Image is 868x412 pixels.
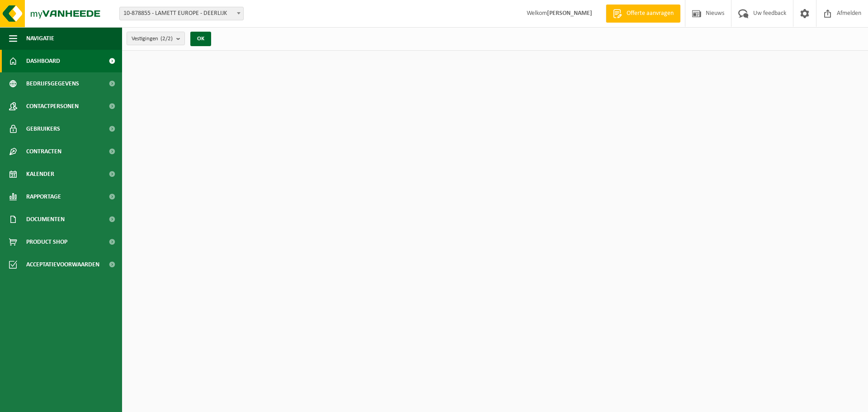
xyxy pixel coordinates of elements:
[120,7,243,20] span: 10-878855 - LAMETT EUROPE - DEERLIJK
[26,140,61,163] span: Contracten
[26,118,60,140] span: Gebruikers
[132,32,173,46] span: Vestigingen
[190,32,211,46] button: OK
[26,185,61,208] span: Rapportage
[26,50,60,72] span: Dashboard
[26,208,65,231] span: Documenten
[606,5,680,23] a: Offerte aanvragen
[26,231,67,253] span: Product Shop
[160,36,173,42] count: (2/2)
[26,253,99,276] span: Acceptatievoorwaarden
[26,95,79,118] span: Contactpersonen
[26,27,54,50] span: Navigatie
[26,72,79,95] span: Bedrijfsgegevens
[119,7,244,20] span: 10-878855 - LAMETT EUROPE - DEERLIJK
[26,163,54,185] span: Kalender
[624,9,676,18] span: Offerte aanvragen
[127,32,185,45] button: Vestigingen(2/2)
[547,10,592,17] strong: [PERSON_NAME]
